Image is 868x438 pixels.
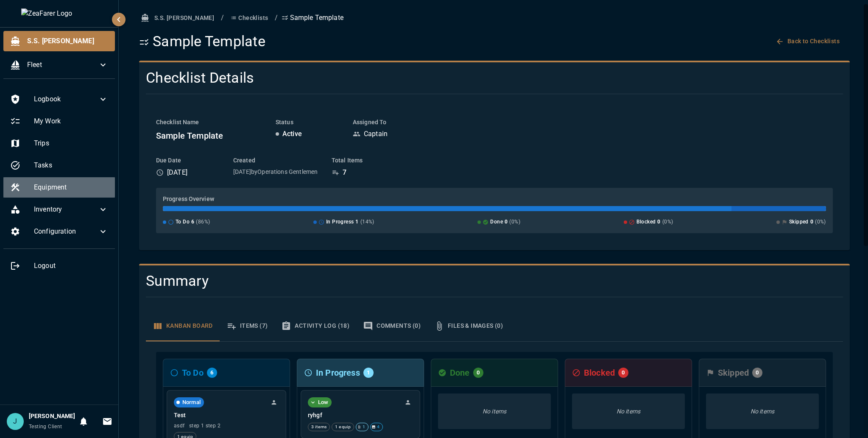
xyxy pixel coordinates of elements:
div: My Work [3,111,115,131]
button: Unassigned - Click to assign [269,397,279,407]
span: S.S. [PERSON_NAME] [27,36,108,46]
button: Invitations [99,413,116,430]
button: S.S. [PERSON_NAME] [139,10,218,26]
h6: Skipped [718,366,749,379]
div: Logout [3,256,115,276]
h6: Assigned To [353,118,438,127]
h6: Due Date [156,156,220,165]
span: 1 [363,368,373,377]
span: ( 0 %) [815,218,826,226]
span: 0 [473,368,483,377]
div: S.S. [PERSON_NAME] [3,31,115,51]
span: Inventory [34,204,98,215]
div: Inventory [3,199,115,220]
h1: Sample Template [139,33,265,50]
p: [DATE] by Operations Gentlemen [233,167,318,176]
span: Done [490,218,503,226]
span: ( 14 %) [360,218,374,226]
span: To Do [176,218,190,226]
h6: Total Items [332,156,382,165]
span: 1 equip [332,424,354,430]
h6: [PERSON_NAME] [29,412,75,421]
p: ryhgf [308,411,413,419]
button: Checklists [227,10,271,26]
img: ZeaFarer Logo [21,8,98,19]
span: ( 0 %) [662,218,673,226]
p: 7 [343,167,346,178]
span: 6 [191,218,194,226]
span: Normal [179,398,204,407]
button: Files & Images (0) [427,311,510,341]
p: Active [282,129,302,139]
span: 4 [374,424,382,430]
span: 0 [505,218,508,226]
div: Equipment [3,177,115,198]
p: Test [174,411,279,419]
button: Kanban Board [146,311,220,341]
div: Logbook [3,89,115,109]
span: ( 0 %) [509,218,520,226]
p: Captain [364,129,388,139]
span: In Progress [326,218,354,226]
div: J [7,413,24,430]
li: / [275,13,278,23]
span: Configuration [34,226,98,237]
p: No items [438,407,551,416]
h6: Status [276,118,339,127]
h4: Summary [146,272,726,290]
p: No items [572,407,685,416]
p: Sample Template [282,13,343,23]
span: 0 [752,368,762,377]
span: 1 [355,218,358,226]
h6: Sample Template [156,129,262,142]
h4: Checklist Details [146,69,608,87]
button: Unassigned - Click to assign [403,397,413,407]
div: Trips [3,133,115,153]
span: Fleet [27,60,98,70]
h6: Checklist Name [156,118,262,127]
span: Equipment [34,182,108,192]
div: Tasks [3,155,115,176]
p: [DATE] [167,167,187,178]
h6: Done [450,366,470,379]
h6: To Do [182,366,204,379]
span: 6 [207,368,217,377]
span: Logbook [34,94,98,104]
h6: In Progress [316,366,360,379]
li: / [221,13,224,23]
div: Fleet [3,55,115,75]
button: Items (7) [220,311,275,341]
span: Blocked [636,218,656,226]
span: Low [315,398,332,407]
button: Activity Log (18) [274,311,356,341]
div: Configuration [3,221,115,242]
span: 1 [360,424,368,430]
button: Comments (0) [356,311,427,341]
p: No items [706,407,819,416]
span: My Work [34,116,108,126]
span: 0 [657,218,660,226]
span: ( 86 %) [196,218,210,226]
h6: Blocked [584,366,615,379]
span: Tasks [34,160,108,170]
span: Skipped [789,218,809,226]
h6: Progress Overview [163,195,826,204]
h6: Created [233,156,318,165]
span: 0 [618,368,628,377]
span: 3 items [308,424,329,430]
button: Back to Checklists [774,33,843,49]
span: asdf step 1 step 2 [174,423,279,429]
span: Trips [34,138,108,148]
button: Notifications [75,413,92,430]
span: Testing Client [29,424,62,430]
span: 0 [810,218,813,226]
span: Logout [34,261,108,271]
